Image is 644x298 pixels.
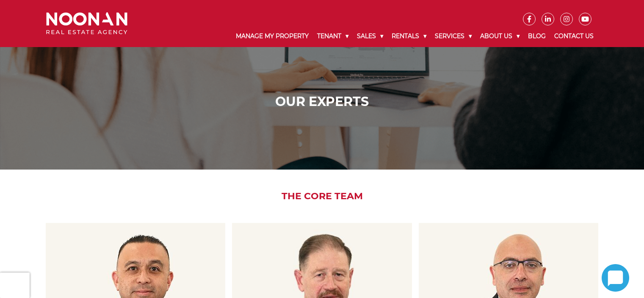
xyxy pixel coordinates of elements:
a: About Us [476,25,524,47]
a: Rentals [387,25,431,47]
h1: Our Experts [48,94,596,109]
a: Blog [524,25,550,47]
a: Services [431,25,476,47]
h2: The Core Team [40,191,604,202]
img: Noonan Real Estate Agency [46,12,127,35]
a: Tenant [313,25,353,47]
a: Manage My Property [232,25,313,47]
a: Sales [353,25,387,47]
a: Contact Us [550,25,598,47]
